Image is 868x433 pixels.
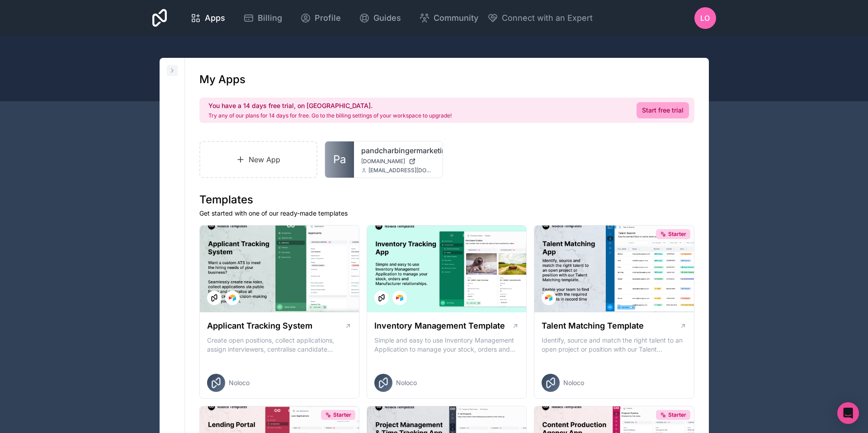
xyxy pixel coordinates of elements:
[207,320,312,332] h1: Applicant Tracking System
[293,8,348,28] a: Profile
[207,336,352,354] p: Create open positions, collect applications, assign interviewers, centralise candidate feedback a...
[668,231,686,238] span: Starter
[361,158,405,165] span: [DOMAIN_NAME]
[333,411,351,419] span: Starter
[396,378,417,387] span: Noloco
[837,402,859,424] div: Open Intercom Messenger
[208,112,452,119] p: Try any of our plans for 14 days for free. Go to the billing settings of your workspace to upgrade!
[236,8,289,28] a: Billing
[315,12,341,24] span: Profile
[205,12,225,24] span: Apps
[637,102,689,118] a: Start free trial
[368,167,435,174] span: [EMAIL_ADDRESS][DOMAIN_NAME]
[199,193,694,207] h1: Templates
[258,12,282,24] span: Billing
[487,12,593,24] button: Connect with an Expert
[361,145,435,156] a: pandcharbingermarketing
[412,8,486,28] a: Community
[396,294,403,301] img: Airtable Logo
[545,294,552,301] img: Airtable Logo
[361,158,435,165] a: [DOMAIN_NAME]
[229,294,236,301] img: Airtable Logo
[563,378,584,387] span: Noloco
[199,72,245,87] h1: My Apps
[542,336,686,354] p: Identify, source and match the right talent to an open project or position with our Talent Matchi...
[373,12,401,24] span: Guides
[542,320,644,332] h1: Talent Matching Template
[668,411,686,419] span: Starter
[229,378,250,387] span: Noloco
[374,336,519,354] p: Simple and easy to use Inventory Management Application to manage your stock, orders and Manufact...
[208,101,452,110] h2: You have a 14 days free trial, on [GEOGRAPHIC_DATA].
[434,12,478,24] span: Community
[700,13,710,24] span: LO
[333,152,346,167] span: Pa
[199,141,318,178] a: New App
[199,209,694,218] p: Get started with one of our ready-made templates
[183,8,232,28] a: Apps
[325,141,354,178] a: Pa
[374,320,505,332] h1: Inventory Management Template
[502,12,593,24] span: Connect with an Expert
[352,8,408,28] a: Guides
